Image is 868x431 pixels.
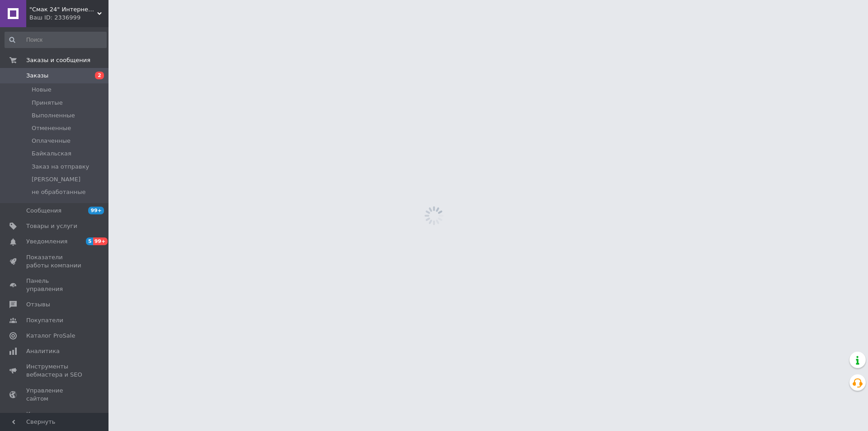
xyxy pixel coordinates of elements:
span: Уведомления [26,237,67,246]
span: Аналитика [26,347,60,355]
span: Оплаченные [32,137,71,145]
span: Принятые [32,99,63,107]
span: Отзывы [26,300,50,309]
span: Отмененные [32,124,71,132]
span: 99+ [93,237,108,245]
span: Товары и услуги [26,222,77,230]
span: Выполненные [32,111,75,120]
span: Кошелек компании [26,410,84,426]
span: [PERSON_NAME] [32,175,80,184]
span: Новые [32,86,52,94]
span: Управление сайтом [26,387,84,403]
span: Заказы и сообщения [26,56,90,64]
span: Байкальская [32,150,71,158]
span: Инструменты вебмастера и SEO [26,363,84,379]
span: Каталог ProSale [26,332,75,340]
input: Поиск [5,32,107,48]
span: 2 [95,72,104,79]
span: Показатели работы компании [26,253,84,270]
span: Панель управления [26,277,84,293]
span: Покупатели [26,316,63,324]
span: не обработанные [32,188,86,196]
span: Заказы [26,72,48,80]
span: 99+ [88,207,104,214]
span: Заказ на отправку [32,163,89,171]
div: Ваш ID: 2336999 [29,14,108,22]
span: 5 [86,237,93,245]
span: Сообщения [26,207,61,215]
span: "Смак 24" Интернет-магазин [29,5,97,14]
